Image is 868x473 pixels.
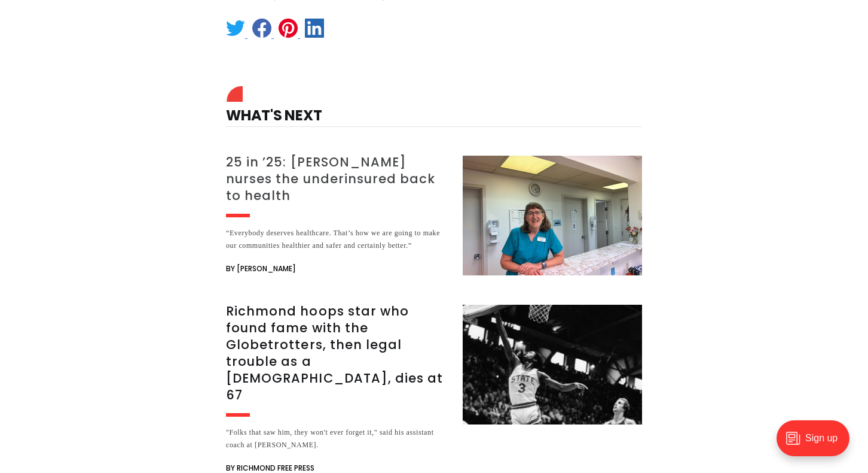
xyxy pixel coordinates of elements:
h3: Richmond hoops star who found fame with the Globetrotters, then legal trouble as a [DEMOGRAPHIC_D... [226,303,448,404]
img: Richmond hoops star who found fame with the Globetrotters, then legal trouble as a pastor, dies a... [463,305,642,425]
div: “Everybody deserves healthcare. That’s how we are going to make our communities healthier and saf... [226,227,448,252]
h3: 25 in ’25: [PERSON_NAME] nurses the underinsured back to health [226,154,448,204]
img: 25 in ’25: Marilyn Metzler nurses the underinsured back to health [463,156,642,275]
iframe: portal-trigger [766,414,868,473]
h4: What's Next [226,89,642,127]
a: 25 in ’25: [PERSON_NAME] nurses the underinsured back to health “Everybody deserves healthcare. T... [226,156,642,276]
span: By [PERSON_NAME] [226,262,296,276]
div: "Folks that saw him, they won't ever forget it," said his assistant coach at [PERSON_NAME]. [226,426,448,451]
